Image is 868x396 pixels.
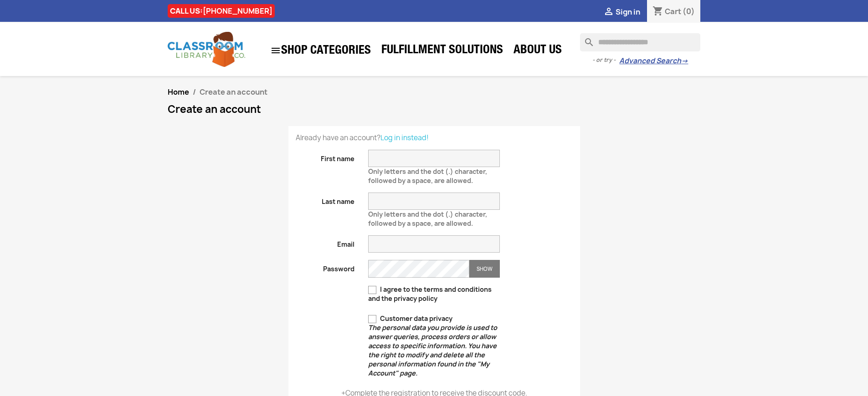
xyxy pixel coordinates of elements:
i: shopping_cart [652,6,663,17]
span: Sign in [616,7,640,17]
em: The personal data you provide is used to answer queries, process orders or allow access to specif... [368,323,497,377]
span: Only letters and the dot (.) character, followed by a space, are allowed. [368,163,487,185]
a: SHOP CATEGORIES [266,41,375,61]
span: (0) [683,6,695,16]
label: Email [289,235,362,249]
img: Classroom Library Company [168,32,245,67]
input: Search [580,33,700,51]
label: I agree to the terms and conditions and the privacy policy [368,285,500,303]
a: Advanced Search→ [619,56,688,66]
a:  Sign in [603,7,640,17]
a: Log in instead! [380,133,429,142]
i:  [603,7,614,18]
i:  [270,45,281,56]
p: Already have an account? [296,133,573,142]
label: Customer data privacy [368,314,500,378]
label: Password [289,260,362,274]
a: Fulfillment Solutions [377,42,508,60]
label: Last name [289,193,362,206]
span: Cart [665,6,681,16]
span: → [681,56,688,66]
span: - or try - [592,56,619,65]
a: Home [168,87,189,97]
i: search [580,33,591,44]
a: About Us [509,42,566,60]
span: Create an account [200,87,267,97]
input: Password input [368,260,469,278]
label: First name [289,150,362,163]
span: Only letters and the dot (.) character, followed by a space, are allowed. [368,206,487,228]
h1: Create an account [168,104,701,115]
button: Show [469,260,500,278]
a: [PHONE_NUMBER] [203,6,272,16]
div: CALL US: [168,4,275,18]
